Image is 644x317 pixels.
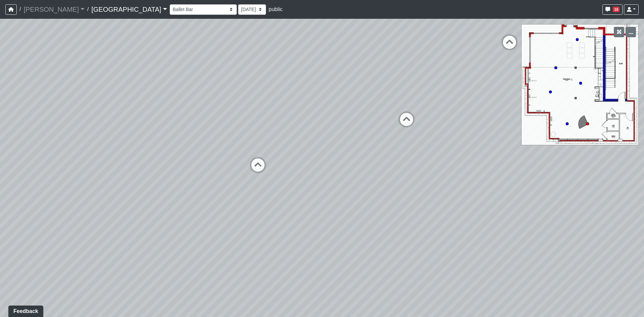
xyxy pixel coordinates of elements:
iframe: Ybug feedback widget [5,304,45,317]
span: / [17,3,23,16]
a: [PERSON_NAME] [23,3,85,16]
span: 16 [613,7,620,12]
span: public [269,6,283,12]
button: 16 [602,4,623,15]
a: [GEOGRAPHIC_DATA] [91,3,167,16]
span: / [85,3,91,16]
